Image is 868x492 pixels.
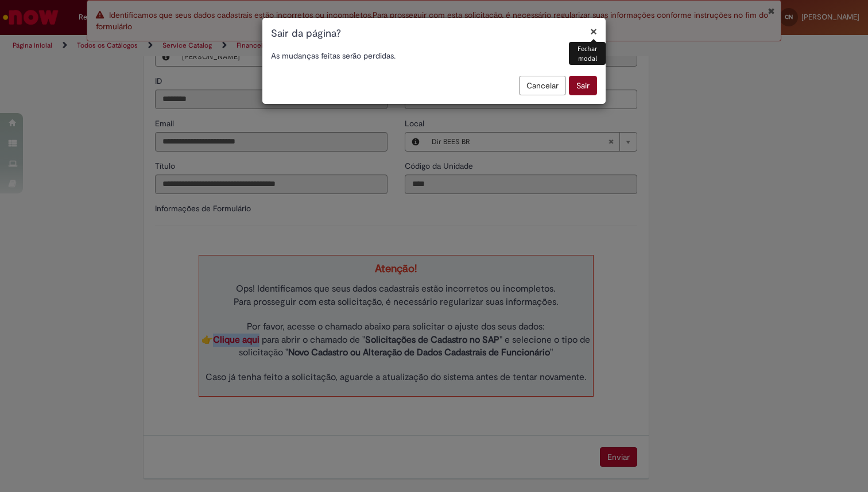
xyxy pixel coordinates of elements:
[569,42,606,65] div: Fechar modal
[271,26,597,41] h1: Sair da página?
[590,25,597,37] button: Fechar modal
[271,50,597,61] p: As mudanças feitas serão perdidas.
[519,76,566,95] button: Cancelar
[569,76,597,95] button: Sair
